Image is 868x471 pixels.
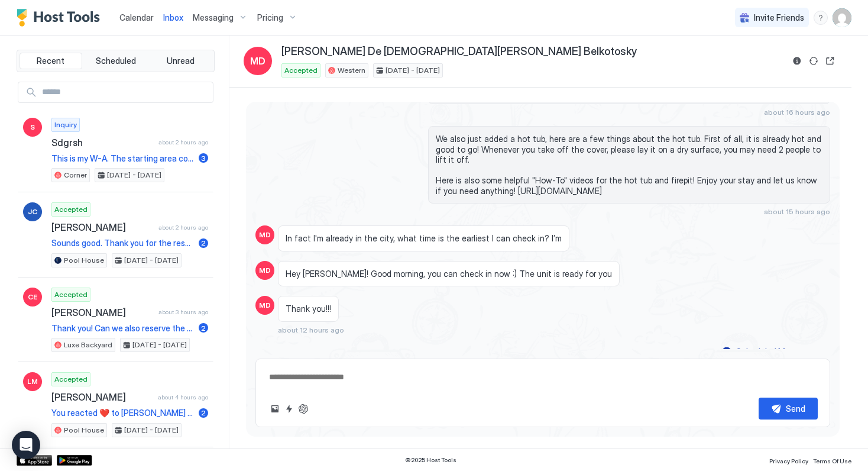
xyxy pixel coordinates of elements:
span: S [30,122,35,133]
span: [PERSON_NAME] [51,221,154,233]
span: Pool House [64,255,104,266]
span: Hey [PERSON_NAME]! Good morning, you can check in now :) The unit is ready for you [286,269,612,279]
span: Pricing [257,12,283,23]
span: 2 [201,238,206,247]
span: [DATE] - [DATE] [124,425,179,435]
span: MD [259,230,271,240]
a: Host Tools Logo [17,9,105,27]
span: Messaging [193,12,234,23]
a: App Store [17,455,52,466]
span: Sdgrsh [51,137,154,149]
button: ChatGPT Auto Reply [296,402,310,416]
span: Accepted [54,289,88,300]
span: Privacy Policy [769,457,808,464]
button: Quick reply [282,402,296,416]
span: Inquiry [54,120,77,130]
span: about 4 hours ago [158,393,208,401]
button: Send [759,398,818,420]
span: Inbox [163,12,183,22]
span: about 3 hours ago [158,308,208,316]
span: about 15 hours ago [764,207,830,216]
span: Corner [64,170,87,180]
button: Sync reservation [807,54,821,68]
span: Invite Friends [754,12,804,23]
span: MD [250,54,265,68]
span: 2 [201,408,206,417]
span: In fact I'm already in the city, what time is the earliest I can check in? I’m [286,233,562,244]
div: Open Intercom Messenger [12,431,40,459]
a: Calendar [119,11,154,24]
span: Sounds good. Thank you for the response! [51,238,194,249]
span: MD [259,300,271,311]
span: about 16 hours ago [764,108,830,117]
span: Thank you!!! [286,304,331,314]
span: [PERSON_NAME] [51,307,154,318]
div: Send [786,402,805,415]
span: JC [28,207,37,217]
div: tab-group [17,50,215,72]
span: MD [259,265,271,276]
button: Open reservation [823,54,837,68]
div: Scheduled Messages [736,346,817,358]
span: CE [28,292,37,302]
span: LM [27,376,38,387]
span: [DATE] - [DATE] [132,340,187,350]
span: Recent [37,56,64,66]
span: [PERSON_NAME] De [DEMOGRAPHIC_DATA][PERSON_NAME] Belkotosky [281,45,637,59]
div: menu [814,11,828,25]
span: © 2025 Host Tools [405,456,456,464]
span: about 2 hours ago [158,138,208,146]
span: [DATE] - [DATE] [124,255,179,266]
span: Luxe Backyard [64,340,112,350]
span: Thank you! Can we also reserve the property for the 9th? [51,323,194,334]
span: Western [338,65,365,76]
button: Scheduled [85,53,147,69]
span: Unread [167,56,195,66]
span: [PERSON_NAME] [51,391,153,403]
span: Pool House [64,425,104,435]
span: Scheduled [96,56,136,66]
input: Input Field [37,82,213,102]
button: Unread [149,53,212,69]
span: You reacted ❤️ to [PERSON_NAME] message "Great! Looking forward to it very much. " [51,408,194,418]
a: Inbox [163,11,183,24]
a: Google Play Store [57,455,92,466]
span: 3 [201,154,206,163]
a: Terms Of Use [813,454,851,466]
button: Recent [20,53,82,69]
span: Terms Of Use [813,457,851,464]
button: Scheduled Messages [720,344,830,360]
span: Accepted [284,65,318,76]
div: User profile [833,8,851,27]
span: about 12 hours ago [278,325,344,334]
span: [DATE] - [DATE] [386,65,440,76]
span: about 2 hours ago [158,224,208,231]
button: Upload image [268,402,282,416]
span: Accepted [54,374,88,385]
a: Privacy Policy [769,454,808,466]
span: This is my W-A. The starting area code is 646, the middle number is 488, and the ending number is... [51,153,194,164]
button: Reservation information [790,54,804,68]
span: We also just added a hot tub, here are a few things about the hot tub. First of all, it is alread... [436,134,822,196]
span: Accepted [54,204,88,215]
span: [DATE] - [DATE] [107,170,161,180]
span: Calendar [119,12,154,22]
span: 2 [201,324,206,333]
